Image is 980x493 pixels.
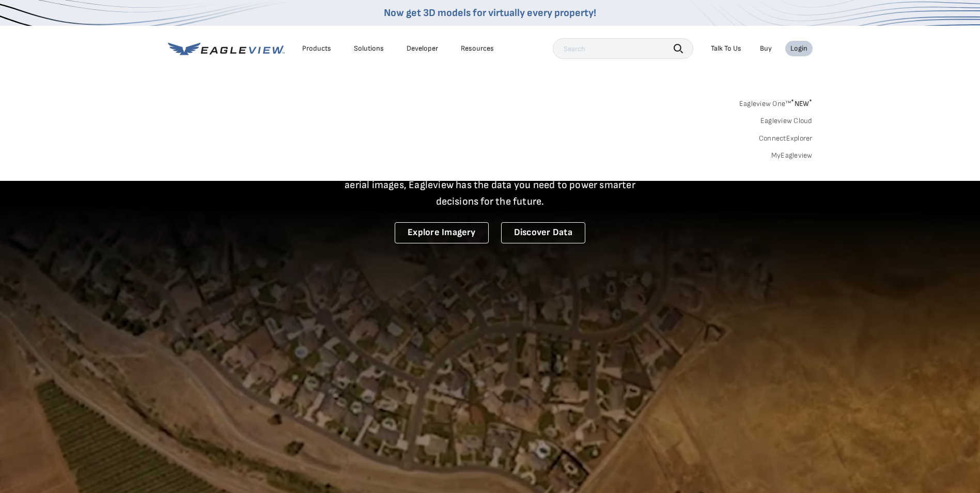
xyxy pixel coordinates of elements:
div: Login [790,44,807,53]
input: Search [553,38,693,59]
span: NEW [791,99,812,108]
a: ConnectExplorer [759,134,813,143]
a: Buy [760,44,772,53]
a: Developer [407,44,438,53]
div: Resources [461,44,494,53]
a: Eagleview One™*NEW* [739,96,813,108]
p: A new era starts here. Built on more than 3.5 billion high-resolution aerial images, Eagleview ha... [332,160,648,210]
a: Eagleview Cloud [760,116,813,126]
a: Explore Imagery [395,222,489,243]
a: MyEagleview [771,151,813,160]
a: Discover Data [501,222,585,243]
div: Talk To Us [711,44,741,53]
div: Solutions [354,44,384,53]
div: Products [302,44,331,53]
a: Now get 3D models for virtually every property! [384,7,596,19]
